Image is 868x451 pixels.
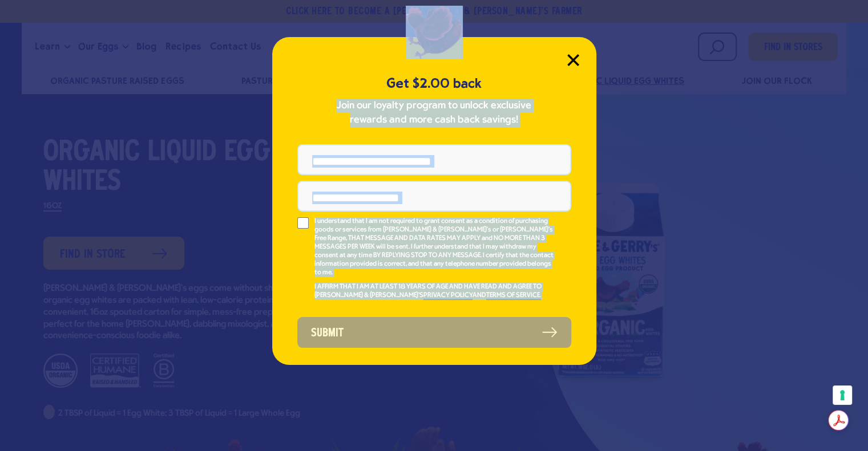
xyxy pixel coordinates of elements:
[334,99,534,127] p: Join our loyalty program to unlock exclusive rewards and more cash back savings!
[297,317,571,348] button: Submit
[833,385,852,405] button: Your consent preferences for tracking technologies
[297,74,571,93] h5: Get $2.00 back
[423,292,473,300] a: PRIVACY POLICY
[297,217,309,229] input: I understand that I am not required to grant consent as a condition of purchasing goods or servic...
[567,54,579,66] button: Close Modal
[314,283,555,300] p: I AFFIRM THAT I AM AT LEAST 18 YEARS OF AGE AND HAVE READ AND AGREE TO [PERSON_NAME] & [PERSON_NA...
[486,292,541,300] a: TERMS OF SERVICE.
[314,217,555,277] p: I understand that I am not required to grant consent as a condition of purchasing goods or servic...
